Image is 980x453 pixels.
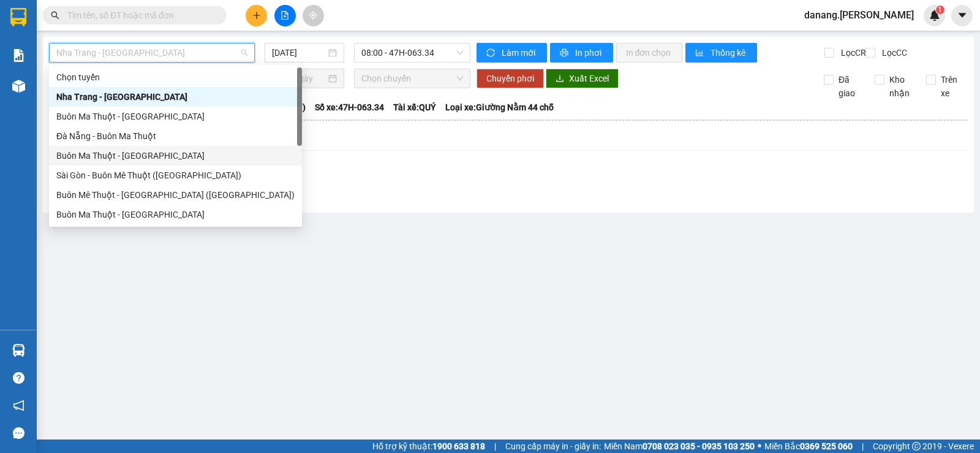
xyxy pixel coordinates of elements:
[49,166,302,185] div: Sài Gòn - Buôn Mê Thuột (Hàng Hóa)
[361,69,462,88] span: Chọn chuyến
[957,10,968,21] span: caret-down
[862,440,864,453] span: |
[836,46,868,59] span: Lọc CR
[56,208,295,221] div: Buôn Ma Thuột - [GEOGRAPHIC_DATA]
[13,400,24,411] span: notification
[432,441,485,451] strong: 1900 633 818
[877,46,909,59] span: Lọc CC
[616,43,683,63] button: In đơn chọn
[49,205,302,224] div: Buôn Ma Thuột - Sài Gòn
[49,87,302,107] div: Nha Trang - Buôn Ma Thuột
[246,5,267,26] button: plus
[951,5,973,26] button: caret-down
[794,7,924,23] span: danang.[PERSON_NAME]
[936,73,968,100] span: Trên xe
[56,188,295,202] div: Buôn Mê Thuột - [GEOGRAPHIC_DATA] ([GEOGRAPHIC_DATA])
[56,90,295,104] div: Nha Trang - [GEOGRAPHIC_DATA]
[477,69,544,88] button: Chuyển phơi
[56,169,295,182] div: Sài Gòn - Buôn Mê Thuột ([GEOGRAPHIC_DATA])
[477,43,547,63] button: syncLàm mới
[12,80,25,93] img: warehouse-icon
[372,440,485,453] span: Hỗ trợ kỹ thuật:
[49,185,302,205] div: Buôn Mê Thuột - Sài Gòn (Hàng Hóa)
[546,69,619,88] button: downloadXuất Excel
[494,440,496,453] span: |
[834,73,865,100] span: Đã giao
[929,10,940,21] img: icon-new-feature
[49,107,302,126] div: Buôn Ma Thuột - Nha Trang
[884,73,916,100] span: Kho nhận
[445,101,554,114] span: Loại xe: Giường Nằm 44 chỗ
[604,440,755,453] span: Miền Nam
[309,11,317,20] span: aim
[67,9,212,22] input: Tìm tên, số ĐT hoặc mã đơn
[51,11,59,20] span: search
[938,6,942,14] span: 1
[361,44,462,62] span: 08:00 - 47H-063.34
[303,5,324,26] button: aim
[505,440,601,453] span: Cung cấp máy in - giấy in:
[550,43,613,63] button: printerIn phơi
[49,67,302,87] div: Chọn tuyến
[912,442,921,451] span: copyright
[764,440,853,453] span: Miền Bắc
[758,444,761,449] span: ⚪️
[936,6,944,14] sup: 1
[315,101,384,114] span: Số xe: 47H-063.34
[274,5,296,26] button: file-add
[710,46,747,59] span: Thống kê
[56,110,295,123] div: Buôn Ma Thuột - [GEOGRAPHIC_DATA]
[685,43,757,63] button: bar-chartThống kê
[13,372,24,384] span: question-circle
[252,11,261,20] span: plus
[800,441,853,451] strong: 0369 525 060
[643,441,755,451] strong: 0708 023 035 - 0935 103 250
[560,48,570,58] span: printer
[13,427,24,439] span: message
[56,129,295,143] div: Đà Nẵng - Buôn Ma Thuột
[695,48,706,58] span: bar-chart
[56,44,247,62] span: Nha Trang - Buôn Ma Thuột
[12,49,25,62] img: solution-icon
[575,46,603,59] span: In phơi
[49,126,302,146] div: Đà Nẵng - Buôn Ma Thuột
[56,149,295,162] div: Buôn Ma Thuột - [GEOGRAPHIC_DATA]
[393,101,436,114] span: Tài xế: QUÝ
[486,48,497,58] span: sync
[502,46,537,59] span: Làm mới
[56,70,295,84] div: Chọn tuyến
[12,344,25,357] img: warehouse-icon
[281,11,289,20] span: file-add
[10,8,26,26] img: logo-vxr
[49,146,302,166] div: Buôn Ma Thuột - Đà Nẵng
[272,46,326,59] input: 14/10/2025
